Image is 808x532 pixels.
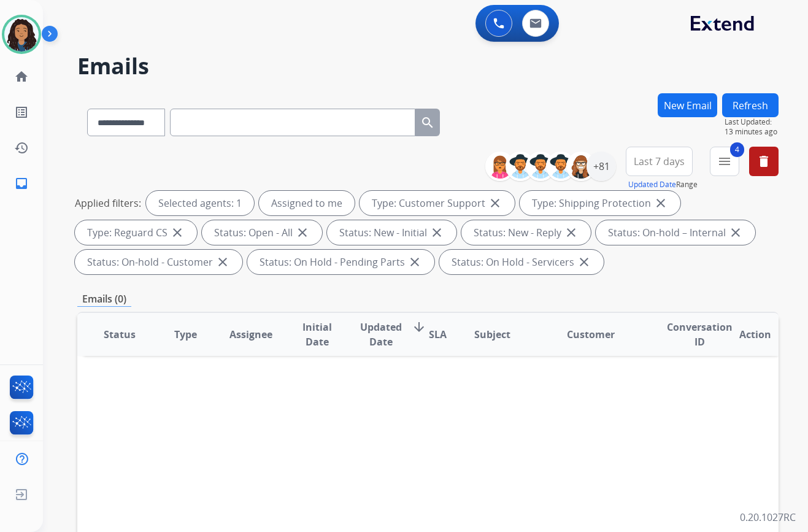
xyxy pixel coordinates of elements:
mat-icon: arrow_downward [412,320,426,334]
mat-icon: close [170,225,185,240]
span: Updated Date [360,320,402,349]
span: Range [628,179,698,190]
div: Status: New - Reply [461,220,591,245]
mat-icon: list_alt [14,105,29,120]
mat-icon: delete [756,154,771,169]
div: +81 [587,152,616,181]
mat-icon: history [14,141,29,155]
div: Status: On-hold – Internal [596,220,755,245]
p: Emails (0) [77,291,131,307]
mat-icon: close [653,196,668,210]
div: Selected agents: 1 [146,191,254,215]
img: avatar [4,17,39,52]
div: Status: Open - All [202,220,322,245]
span: Initial Date [294,320,339,349]
span: Subject [474,327,510,342]
span: 13 minutes ago [725,127,779,137]
div: Type: Reguard CS [75,220,197,245]
span: Conversation ID [667,320,733,349]
span: Type [174,327,197,342]
mat-icon: close [429,225,444,240]
button: Refresh [722,93,779,117]
mat-icon: close [728,225,743,240]
span: Last Updated: [725,117,779,127]
div: Assigned to me [259,191,355,215]
div: Status: On Hold - Servicers [439,250,604,274]
div: Type: Shipping Protection [520,191,680,215]
mat-icon: inbox [14,176,29,191]
mat-icon: close [215,255,230,269]
span: 4 [730,142,744,157]
p: Applied filters: [75,196,141,210]
mat-icon: menu [717,154,732,169]
h2: Emails [77,54,779,79]
th: Action [713,313,779,356]
span: Last 7 days [634,159,685,164]
mat-icon: search [420,115,435,130]
span: Status [104,327,136,342]
div: Status: On Hold - Pending Parts [247,250,434,274]
mat-icon: close [407,255,422,269]
button: Last 7 days [626,147,693,176]
span: Customer [567,327,615,342]
mat-icon: close [577,255,591,269]
button: New Email [658,93,717,117]
p: 0.20.1027RC [740,510,796,525]
span: Assignee [229,327,272,342]
div: Status: New - Initial [327,220,456,245]
mat-icon: close [295,225,310,240]
mat-icon: home [14,69,29,84]
mat-icon: close [488,196,502,210]
span: SLA [429,327,447,342]
div: Type: Customer Support [360,191,515,215]
button: 4 [710,147,739,176]
mat-icon: close [564,225,579,240]
div: Status: On-hold - Customer [75,250,242,274]
button: Updated Date [628,180,676,190]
